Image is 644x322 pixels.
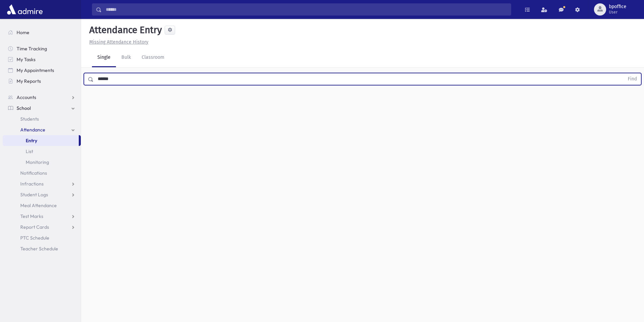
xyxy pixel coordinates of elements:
a: Meal Attendance [3,200,81,211]
a: School [3,103,81,114]
span: User [609,9,626,15]
span: Report Cards [20,224,49,230]
a: Classroom [136,48,170,67]
input: Search [102,3,511,16]
button: Find [624,73,641,85]
a: Teacher Schedule [3,243,81,254]
span: PTC Schedule [20,235,49,241]
span: Test Marks [20,213,43,219]
span: School [17,105,31,111]
a: Missing Attendance History [87,39,148,45]
span: bpoffice [609,4,626,9]
a: Accounts [3,92,81,103]
img: AdmirePro [5,3,44,16]
a: List [3,146,81,157]
span: My Reports [17,78,41,84]
a: Students [3,114,81,124]
span: My Tasks [17,56,35,63]
a: PTC Schedule [3,232,81,243]
span: Accounts [17,94,36,100]
a: Student Logs [3,189,81,200]
span: My Appointments [17,67,54,73]
u: Missing Attendance History [89,39,148,45]
span: Attendance [20,127,45,133]
span: Home [17,29,29,35]
span: Entry [26,138,37,144]
a: Time Tracking [3,43,81,54]
a: Home [3,27,81,38]
a: Entry [3,135,79,146]
span: Teacher Schedule [20,246,58,252]
a: My Reports [3,76,81,86]
a: Attendance [3,124,81,135]
a: Bulk [116,48,136,67]
a: My Appointments [3,65,81,76]
a: Single [92,48,116,67]
a: My Tasks [3,54,81,65]
span: Monitoring [26,159,49,165]
span: Meal Attendance [20,202,57,208]
span: Students [20,116,39,122]
span: Student Logs [20,192,48,198]
a: Report Cards [3,222,81,232]
span: Notifications [20,170,47,176]
span: List [26,148,33,154]
span: Time Tracking [17,46,47,52]
a: Monitoring [3,157,81,168]
h5: Attendance Entry [87,24,162,36]
a: Test Marks [3,211,81,222]
a: Notifications [3,168,81,178]
a: Infractions [3,178,81,189]
span: Infractions [20,181,44,187]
